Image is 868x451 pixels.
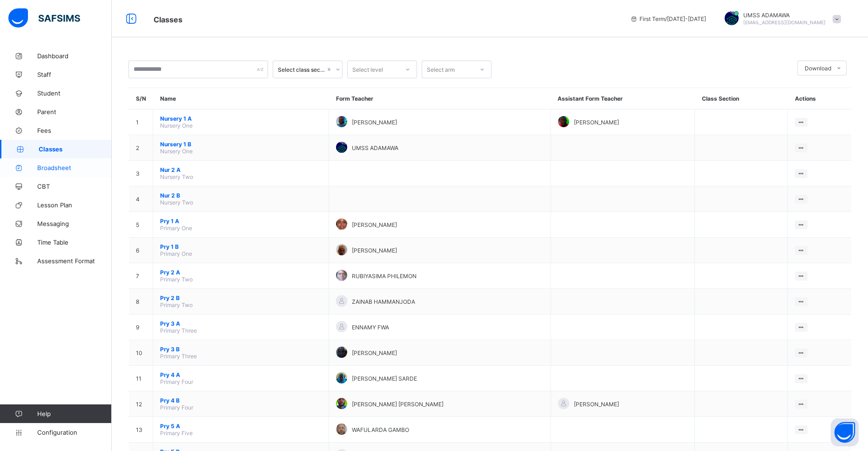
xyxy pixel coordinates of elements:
[574,119,619,126] span: [PERSON_NAME]
[352,247,397,254] span: [PERSON_NAME]
[129,366,153,391] td: 11
[160,122,193,129] span: Nursery One
[352,273,417,280] span: RUBIYASIMA PHILEMON
[154,15,182,24] span: Classes
[160,320,322,327] span: Pry 3 A
[551,88,694,109] th: Assistant Form Teacher
[352,119,397,126] span: [PERSON_NAME]
[160,218,322,225] span: Pry 1 A
[37,220,112,227] span: Messaging
[37,201,112,209] span: Lesson Plan
[160,301,193,308] span: Primary Two
[37,164,112,171] span: Broadsheet
[715,11,846,27] div: UMSSADAMAWA
[129,289,153,314] td: 8
[160,148,193,155] span: Nursery One
[805,65,831,72] span: Download
[37,127,112,134] span: Fees
[129,109,153,135] td: 1
[352,221,397,228] span: [PERSON_NAME]
[160,397,322,404] span: Pry 4 B
[160,371,322,378] span: Pry 4 A
[743,20,826,25] span: [EMAIL_ADDRESS][DOMAIN_NAME]
[37,239,112,246] span: Time Table
[352,401,444,408] span: [PERSON_NAME] [PERSON_NAME]
[160,166,322,173] span: Nur 2 A
[160,327,197,334] span: Primary Three
[129,263,153,289] td: 7
[129,212,153,238] td: 5
[352,61,383,78] div: Select level
[831,418,859,446] button: Open asap
[160,141,322,148] span: Nursery 1 B
[278,66,325,73] div: Select class section
[630,15,706,22] span: session/term information
[427,61,455,78] div: Select arm
[37,429,111,436] span: Configuration
[8,8,80,28] img: safsims
[37,410,111,417] span: Help
[743,12,826,19] span: UMSS ADAMAWA
[352,349,397,356] span: [PERSON_NAME]
[160,173,193,180] span: Nursery Two
[129,238,153,263] td: 6
[160,199,193,206] span: Nursery Two
[160,346,322,353] span: Pry 3 B
[352,298,415,305] span: ZAINAB HAMMANJODA
[160,243,322,250] span: Pry 1 B
[352,426,409,433] span: WAFULARDA GAMBO
[160,225,192,232] span: Primary One
[129,135,153,161] td: 2
[37,71,112,78] span: Staff
[160,250,192,257] span: Primary One
[160,115,322,122] span: Nursery 1 A
[695,88,788,109] th: Class Section
[329,88,551,109] th: Form Teacher
[788,88,851,109] th: Actions
[160,192,322,199] span: Nur 2 B
[129,161,153,186] td: 3
[352,324,389,331] span: ENNAMY FWA
[352,144,398,151] span: UMSS ADAMAWA
[37,257,112,265] span: Assessment Format
[129,314,153,340] td: 9
[129,340,153,366] td: 10
[39,145,112,153] span: Classes
[129,391,153,417] td: 12
[160,404,193,411] span: Primary Four
[37,108,112,116] span: Parent
[160,294,322,301] span: Pry 2 B
[352,375,417,382] span: [PERSON_NAME] SARDE
[574,401,619,408] span: [PERSON_NAME]
[160,269,322,276] span: Pry 2 A
[37,52,112,60] span: Dashboard
[129,88,153,109] th: S/N
[160,423,322,430] span: Pry 5 A
[160,378,193,385] span: Primary Four
[160,353,197,360] span: Primary Three
[37,183,112,190] span: CBT
[160,276,193,283] span: Primary Two
[37,89,112,97] span: Student
[160,430,193,437] span: Primary Five
[129,417,153,443] td: 13
[153,88,329,109] th: Name
[129,186,153,212] td: 4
